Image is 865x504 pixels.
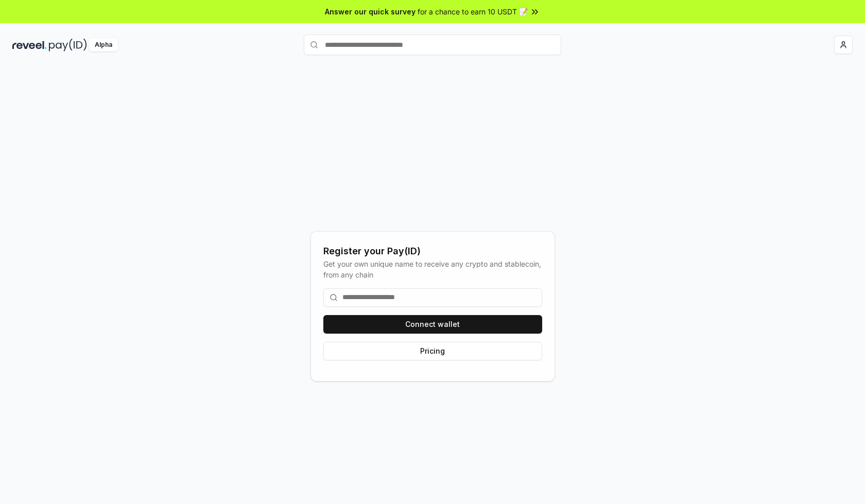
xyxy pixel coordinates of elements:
[323,342,542,360] button: Pricing
[323,244,542,258] div: Register your Pay(ID)
[418,6,528,17] span: for a chance to earn 10 USDT 📝
[325,6,416,17] span: Answer our quick survey
[323,315,542,334] button: Connect wallet
[89,39,118,51] div: Alpha
[323,258,542,280] div: Get your own unique name to receive any crypto and stablecoin, from any chain
[12,39,47,51] img: reveel_dark
[49,39,87,51] img: pay_id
